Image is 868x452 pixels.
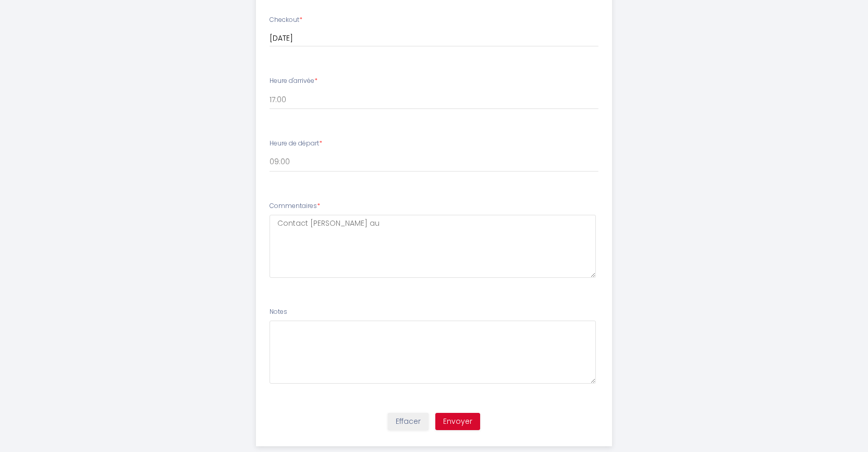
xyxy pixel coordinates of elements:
label: Heure d'arrivée [270,76,317,86]
label: Heure de départ [270,139,322,149]
button: Envoyer [435,413,480,431]
label: Commentaires [270,201,320,211]
label: Checkout [270,15,302,25]
label: Notes [270,307,287,317]
button: Effacer [388,413,429,431]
